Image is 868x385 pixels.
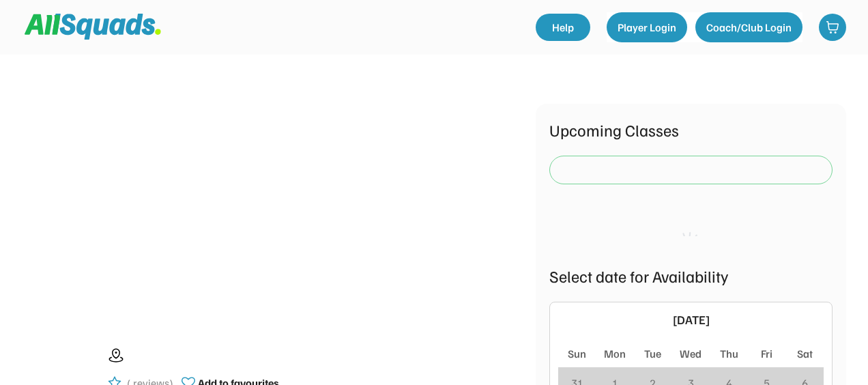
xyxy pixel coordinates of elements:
[549,263,833,288] div: Select date for Availability
[549,117,833,142] div: Upcoming Classes
[607,12,687,42] button: Player Login
[604,345,626,362] div: Mon
[581,311,800,329] div: [DATE]
[536,14,590,41] a: Help
[88,104,463,308] img: yH5BAEAAAAALAAAAAABAAEAAAIBRAA7
[644,345,661,362] div: Tue
[695,12,802,42] button: Coach/Club Login
[568,345,586,362] div: Sun
[761,345,772,362] div: Fri
[720,345,738,362] div: Thu
[797,345,813,362] div: Sat
[25,14,161,40] img: Squad%20Logo.svg
[680,345,701,362] div: Wed
[826,20,839,34] img: shopping-cart-01%20%281%29.svg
